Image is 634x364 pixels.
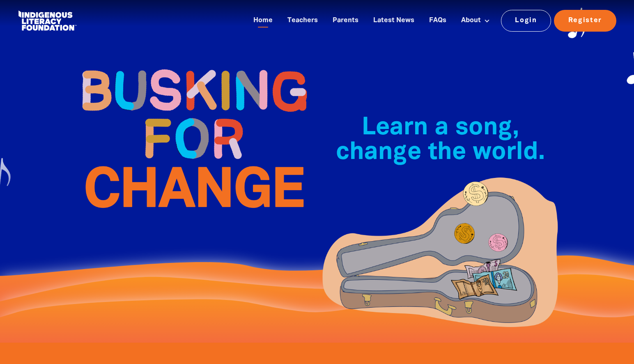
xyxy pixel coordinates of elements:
a: Home [248,14,278,28]
a: Teachers [283,14,323,28]
a: Latest News [368,14,419,28]
span: Learn a song, change the world. [336,117,545,164]
a: Login [501,10,551,31]
a: Register [554,10,616,31]
a: About [456,14,495,28]
a: FAQs [424,14,451,28]
a: Parents [328,14,363,28]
